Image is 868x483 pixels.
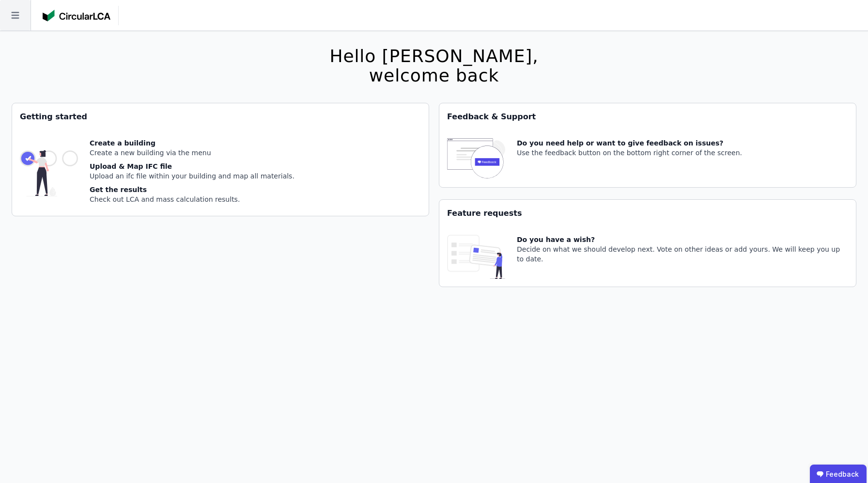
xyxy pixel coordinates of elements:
div: Create a new building via the menu [90,148,294,158]
div: Check out LCA and mass calculation results. [90,194,294,204]
div: Feedback & Support [439,103,856,130]
div: Use the feedback button on the bottom right corner of the screen. [517,148,742,158]
div: Upload & Map IFC file [90,161,294,171]
div: Hello [PERSON_NAME], [329,47,538,66]
img: getting_started_tile-DrF_GRSv.svg [20,138,78,208]
div: Create a building [90,138,294,148]
div: Get the results [90,185,294,194]
div: Getting started [12,103,429,130]
div: Upload an ifc file within your building and map all materials. [90,171,294,181]
img: feedback-icon-HCTs5lye.svg [447,138,505,179]
div: welcome back [329,66,538,85]
div: Feature requests [439,200,856,227]
img: feature_request_tile-UiXE1qGU.svg [447,235,505,279]
div: Decide on what we should develop next. Vote on other ideas or add yours. We will keep you up to d... [517,244,848,264]
img: Concular [43,10,110,21]
div: Do you need help or want to give feedback on issues? [517,138,742,148]
div: Do you have a wish? [517,235,848,244]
